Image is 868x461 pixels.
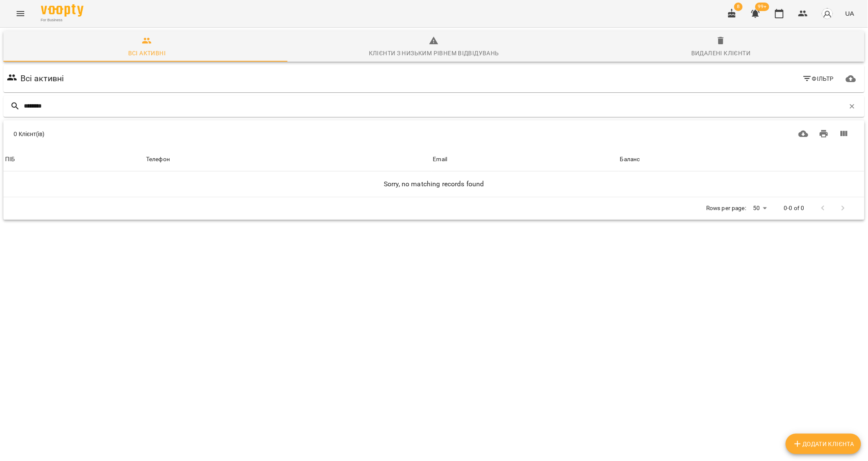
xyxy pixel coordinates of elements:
span: For Business [41,17,83,23]
img: avatar_s.png [822,8,834,20]
span: Баланс [620,154,863,165]
span: Фільтр [802,74,834,84]
img: Voopty Logo [41,4,83,17]
p: 0-0 of 0 [784,204,805,213]
h6: Всі активні [20,72,64,85]
div: 50 [750,202,770,214]
span: UA [845,9,854,18]
div: Видалені клієнти [691,48,750,58]
h6: Sorry, no matching records found [5,178,863,190]
div: ПІБ [5,154,15,165]
button: UA [842,6,858,21]
button: Фільтр [799,71,838,86]
button: Menu [10,3,31,24]
span: Email [433,154,617,165]
span: ПІБ [5,154,143,165]
button: Друк [814,124,834,144]
div: Sort [5,154,15,165]
span: 8 [734,3,743,11]
div: 0 Клієнт(ів) [14,130,419,138]
div: Sort [620,154,640,165]
div: Table Toolbar [3,120,865,148]
p: Rows per page: [706,204,746,213]
span: 99+ [756,3,770,11]
button: Вигляд колонок [834,124,854,144]
div: Sort [146,154,170,165]
div: Всі активні [128,48,166,58]
div: Клієнти з низьким рівнем відвідувань [369,48,499,58]
div: Телефон [146,154,170,165]
div: Баланс [620,154,640,165]
span: Телефон [146,154,430,165]
div: Email [433,154,448,165]
button: Завантажити CSV [793,124,814,144]
div: Sort [433,154,448,165]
